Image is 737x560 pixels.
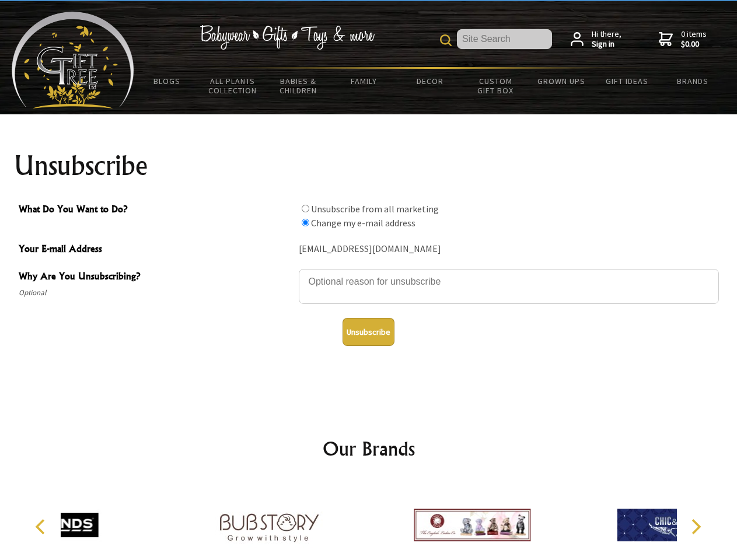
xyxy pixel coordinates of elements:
[457,29,552,49] input: Site Search
[302,205,309,212] input: What Do You Want to Do?
[19,202,293,219] span: What Do You Want to Do?
[659,29,707,50] a: 0 items$0.00
[592,39,621,50] strong: Sign in
[299,240,719,258] div: [EMAIL_ADDRESS][DOMAIN_NAME]
[440,34,452,46] img: product search
[134,69,200,93] a: BLOGS
[397,69,463,93] a: Decor
[12,12,134,108] img: Babyware - Gifts - Toys and more...
[660,69,726,93] a: Brands
[681,39,707,50] strong: $0.00
[299,269,719,304] textarea: Why Are You Unsubscribing?
[594,69,660,93] a: Gift Ideas
[528,69,594,93] a: Grown Ups
[683,514,708,540] button: Next
[571,29,621,50] a: Hi there,Sign in
[311,217,415,229] label: Change my e-mail address
[302,219,309,226] input: What Do You Want to Do?
[266,69,331,103] a: Babies & Children
[592,29,621,50] span: Hi there,
[200,69,266,103] a: All Plants Collection
[311,203,439,215] label: Unsubscribe from all marketing
[200,25,375,50] img: Babywear - Gifts - Toys & more
[463,69,529,103] a: Custom Gift Box
[681,29,707,50] span: 0 items
[331,69,397,93] a: Family
[343,318,394,346] button: Unsubscribe
[29,514,55,540] button: Previous
[14,152,724,180] h1: Unsubscribe
[19,242,293,258] span: Your E-mail Address
[19,269,293,286] span: Why Are You Unsubscribing?
[19,286,293,300] span: Optional
[23,435,714,463] h2: Our Brands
